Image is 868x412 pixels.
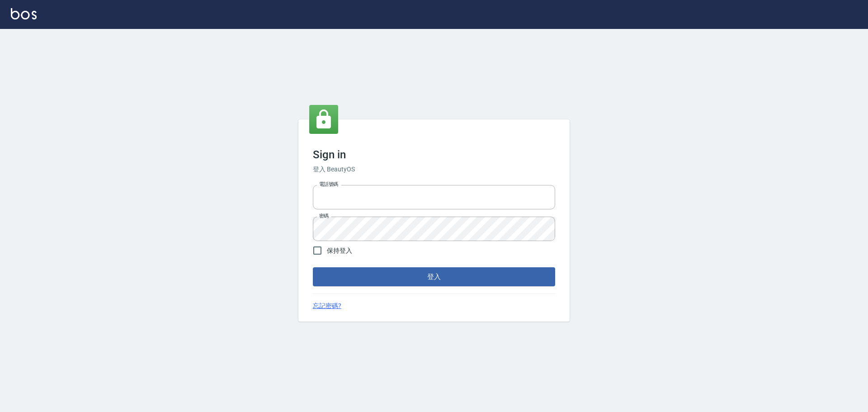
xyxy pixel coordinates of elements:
[319,181,338,188] label: 電話號碼
[327,246,352,256] span: 保持登入
[313,148,555,161] h3: Sign in
[313,165,555,174] h6: 登入 BeautyOS
[313,267,555,286] button: 登入
[313,301,341,311] a: 忘記密碼?
[319,213,329,219] label: 密碼
[11,8,37,19] img: Logo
